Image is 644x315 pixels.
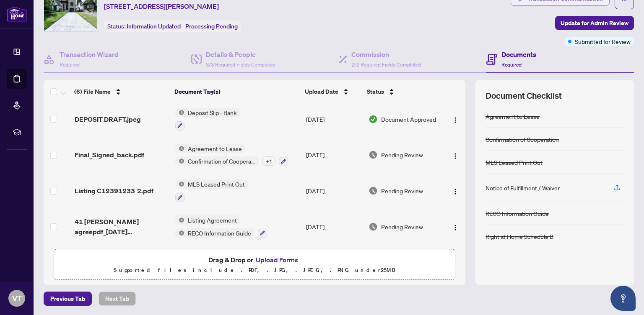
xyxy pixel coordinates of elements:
[501,61,522,68] span: Required
[303,173,365,209] td: [DATE]
[351,49,421,59] h4: Commission
[127,23,238,30] span: Information Updated - Processing Pending
[59,265,450,275] p: Supported files include .PDF, .JPG, .JPEG, .PNG under 25 MB
[262,156,275,166] div: + 1
[7,6,27,22] img: logo
[303,137,365,173] td: [DATE]
[175,179,248,202] button: Status IconMLS Leased Print Out
[369,150,378,159] img: Document Status
[303,101,365,137] td: [DATE]
[60,61,80,68] span: Required
[71,80,171,103] th: (6) File Name
[486,112,540,121] div: Agreement to Lease
[364,80,441,103] th: Status
[74,87,111,96] span: (6) File Name
[381,150,423,159] span: Pending Review
[184,228,254,238] span: RECO Information Guide
[351,61,421,68] span: 2/2 Required Fields Completed
[175,215,184,225] img: Status Icon
[206,61,275,68] span: 3/3 Required Fields Completed
[75,217,169,237] span: 41 [PERSON_NAME] agreepdf_[DATE] 08_41_52.pdf
[54,249,455,280] span: Drag & Drop orUpload FormsSupported files include .PDF, .JPG, .JPEG, .PNG under25MB
[175,108,184,117] img: Status Icon
[184,144,245,153] span: Agreement to Lease
[486,90,562,102] span: Document Checklist
[452,153,459,159] img: Logo
[449,184,462,197] button: Logo
[452,117,459,123] img: Logo
[184,179,248,189] span: MLS Leased Print Out
[555,16,634,30] button: Update for Admin Review
[301,80,364,103] th: Upload Date
[303,209,365,245] td: [DATE]
[452,224,459,231] img: Logo
[449,220,462,233] button: Logo
[449,148,462,161] button: Logo
[75,114,141,124] span: DEPOSIT DRAFT.jpeg
[381,222,423,231] span: Pending Review
[369,222,378,231] img: Document Status
[171,80,301,103] th: Document Tag(s)
[206,49,275,59] h4: Details & People
[104,1,219,11] span: [STREET_ADDRESS][PERSON_NAME]
[486,232,553,241] div: Right at Home Schedule B
[208,254,301,265] span: Drag & Drop or
[561,16,628,30] span: Update for Admin Review
[104,20,241,32] div: Status:
[175,144,288,166] button: Status IconAgreement to LeaseStatus IconConfirmation of Cooperation+1
[175,108,240,131] button: Status IconDeposit Slip - Bank
[369,186,378,195] img: Document Status
[610,286,636,311] button: Open asap
[44,292,92,306] button: Previous Tab
[381,115,436,124] span: Document Approved
[75,186,153,196] span: Listing C12391233 2.pdf
[486,135,559,144] div: Confirmation of Cooperation
[184,156,259,166] span: Confirmation of Cooperation
[486,158,543,167] div: MLS Leased Print Out
[184,108,240,117] span: Deposit Slip - Bank
[501,49,536,59] h4: Documents
[184,215,240,225] span: Listing Agreement
[452,188,459,195] img: Logo
[175,179,184,189] img: Status Icon
[175,144,184,153] img: Status Icon
[367,87,384,96] span: Status
[175,156,184,166] img: Status Icon
[99,292,136,306] button: Next Tab
[369,115,378,124] img: Document Status
[305,87,338,96] span: Upload Date
[486,183,560,192] div: Notice of Fulfillment / Waiver
[50,292,85,305] span: Previous Tab
[175,215,267,238] button: Status IconListing AgreementStatus IconRECO Information Guide
[449,113,462,126] button: Logo
[381,186,423,195] span: Pending Review
[575,37,631,46] span: Submitted for Review
[175,228,184,238] img: Status Icon
[60,49,119,59] h4: Transaction Wizard
[75,150,144,160] span: Final_Signed_back.pdf
[253,254,301,265] button: Upload Forms
[12,292,22,304] span: VT
[486,209,549,218] div: RECO Information Guide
